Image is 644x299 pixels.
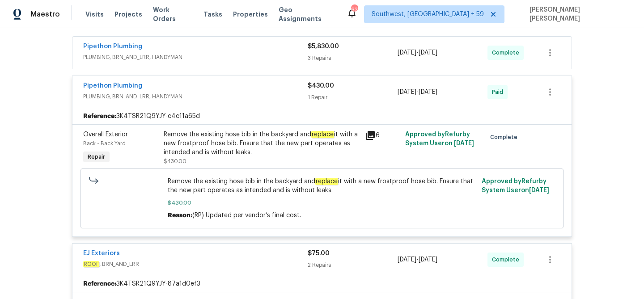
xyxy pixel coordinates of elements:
span: Paid [492,88,507,97]
em: ROOF [83,261,99,267]
div: 3K4TSR21Q9YJY-87a1d0ef3 [72,276,572,292]
span: Tasks [203,11,222,17]
span: - [398,88,437,97]
span: Complete [492,255,523,264]
span: [DATE] [419,89,437,95]
span: [PERSON_NAME] [PERSON_NAME] [526,5,631,23]
span: [DATE] [419,257,437,263]
span: $430.00 [164,159,186,164]
span: Overall Exterior [83,131,128,138]
b: Reference: [83,112,116,121]
span: Approved by Refurby System User on [405,131,474,147]
span: Complete [492,48,523,57]
div: 2 Repairs [308,261,398,270]
span: $430.00 [168,198,477,207]
span: Work Orders [153,5,193,23]
span: PLUMBING, BRN_AND_LRR, HANDYMAN [83,53,308,62]
span: Repair [84,152,109,161]
a: Pipethon Plumbing [83,43,142,50]
span: $75.00 [308,250,330,257]
a: Pipethon Plumbing [83,83,142,89]
span: - [398,255,437,264]
span: Approved by Refurby System User on [482,178,549,194]
div: 3K4TSR21Q9YJY-c4c11a65d [72,108,572,124]
span: [DATE] [398,257,416,263]
span: $430.00 [308,83,334,89]
div: Remove the existing hose bib in the backyard and it with a new frostproof hose bib. Ensure that t... [164,130,360,157]
span: PLUMBING, BRN_AND_LRR, HANDYMAN [83,92,308,101]
span: Projects [114,10,142,19]
span: Southwest, [GEOGRAPHIC_DATA] + 59 [372,10,484,19]
span: Properties [233,10,268,19]
div: 3 Repairs [308,54,398,63]
span: $5,830.00 [308,43,339,50]
div: 637 [351,5,357,14]
b: Reference: [83,279,116,288]
span: Back - Back Yard [83,141,126,146]
span: Complete [490,133,521,142]
span: [DATE] [529,187,549,194]
span: , BRN_AND_LRR [83,260,308,269]
span: Remove the existing hose bib in the backyard and it with a new frostproof hose bib. Ensure that t... [168,177,477,195]
em: replace [315,178,338,185]
a: EJ Exteriors [83,250,120,257]
span: Maestro [30,10,60,19]
em: replace [311,131,334,138]
span: [DATE] [454,140,474,147]
span: [DATE] [419,50,437,56]
div: 6 [365,130,400,141]
span: - [398,48,437,57]
span: [DATE] [398,50,416,56]
span: Visits [85,10,104,19]
span: [DATE] [398,89,416,95]
div: 1 Repair [308,93,398,102]
span: Reason: [168,212,192,219]
span: Geo Assignments [279,5,336,23]
span: (RP) Updated per vendor’s final cost. [192,212,301,219]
